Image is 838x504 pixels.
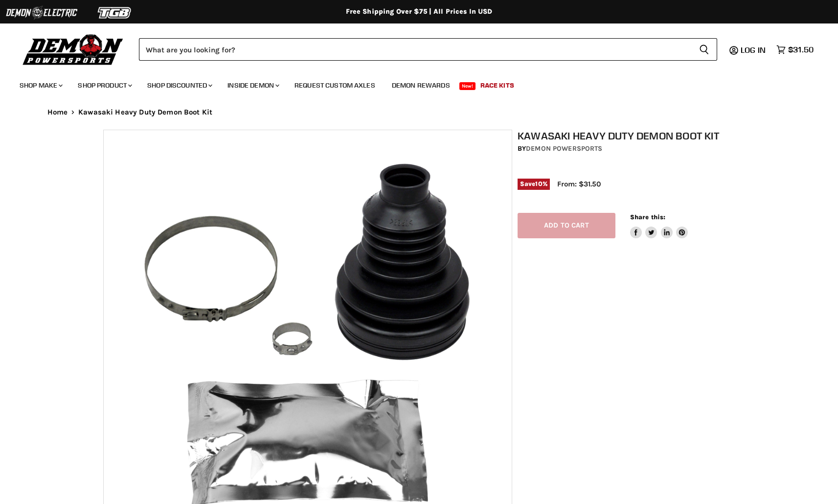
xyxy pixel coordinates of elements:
[526,144,602,153] a: Demon Powersports
[287,75,383,95] a: Request Custom Axles
[28,7,811,16] div: Free Shipping Over $75 | All Prices In USD
[139,38,717,61] form: Product
[518,130,741,142] h1: Kawasaki Heavy Duty Demon Boot Kit
[736,46,771,54] a: Log in
[630,213,688,239] aside: Share this:
[47,108,68,116] a: Home
[385,75,457,95] a: Demon Rewards
[535,180,542,187] span: 10
[741,45,766,55] span: Log in
[140,75,218,95] a: Shop Discounted
[557,180,601,188] span: From: $31.50
[459,82,476,90] span: New!
[630,213,665,221] span: Share this:
[518,179,550,189] span: Save %
[788,45,814,54] span: $31.50
[220,75,285,95] a: Inside Demon
[20,32,127,67] img: Demon Powersports
[12,71,811,95] ul: Main menu
[28,108,811,116] nav: Breadcrumbs
[78,3,152,22] img: TGB Logo 2
[139,38,691,61] input: Search
[771,43,818,57] a: $31.50
[691,38,717,61] button: Search
[70,75,138,95] a: Shop Product
[473,75,521,95] a: Race Kits
[5,3,78,22] img: Demon Electric Logo 2
[78,108,212,116] span: Kawasaki Heavy Duty Demon Boot Kit
[518,143,741,154] div: by
[12,75,68,95] a: Shop Make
